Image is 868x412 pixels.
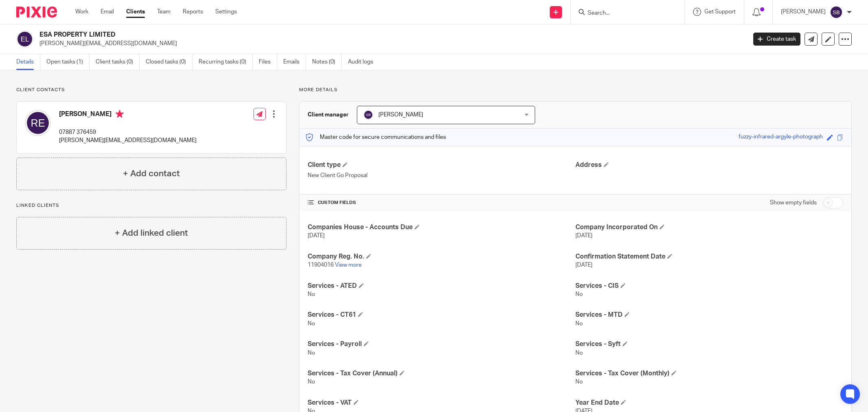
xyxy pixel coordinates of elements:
[575,161,843,169] h4: Address
[215,8,237,16] a: Settings
[126,8,145,16] a: Clients
[157,8,171,16] a: Team
[299,87,852,93] p: More details
[308,282,575,290] h4: Services - ATED
[308,291,315,297] span: No
[39,39,741,48] p: [PERSON_NAME][EMAIL_ADDRESS][DOMAIN_NAME]
[25,110,51,136] img: svg%3E
[283,54,306,70] a: Emails
[575,282,843,290] h4: Services - CIS
[575,233,593,239] span: [DATE]
[575,262,593,268] span: [DATE]
[308,369,575,378] h4: Services - Tax Cover (Annual)
[308,199,575,206] h4: CUSTOM FIELDS
[575,350,583,356] span: No
[101,8,114,16] a: Email
[308,311,575,319] h4: Services - CT61
[587,10,660,17] input: Search
[753,33,800,46] a: Create task
[575,369,843,378] h4: Services - Tax Cover (Monthly)
[308,171,575,180] p: New Client Go Proposal
[575,291,583,297] span: No
[308,252,575,261] h4: Company Reg. No.
[123,167,180,180] h4: + Add contact
[16,7,57,18] img: Pixie
[46,54,90,70] a: Open tasks (1)
[146,54,192,70] a: Closed tasks (0)
[96,54,140,70] a: Client tasks (0)
[16,87,286,93] p: Client contacts
[770,199,817,207] label: Show empty fields
[781,8,826,16] p: [PERSON_NAME]
[59,110,197,120] h4: [PERSON_NAME]
[830,6,843,19] img: svg%3E
[308,350,315,356] span: No
[16,54,40,70] a: Details
[308,262,334,268] span: 11904016
[308,233,325,239] span: [DATE]
[183,8,203,16] a: Reports
[115,227,188,239] h4: + Add linked client
[16,202,286,209] p: Linked clients
[575,311,843,319] h4: Services - MTD
[575,340,843,348] h4: Services - Syft
[363,110,373,120] img: svg%3E
[199,54,253,70] a: Recurring tasks (0)
[116,110,124,118] i: Primary
[704,9,736,15] span: Get Support
[575,223,843,232] h4: Company Incorporated On
[575,321,583,327] span: No
[348,54,379,70] a: Audit logs
[16,31,33,48] img: svg%3E
[308,161,575,169] h4: Client type
[308,379,315,385] span: No
[739,133,823,142] div: fuzzy-infrared-argyle-photograph
[575,379,583,385] span: No
[39,31,601,39] h2: ESA PROPERTY LIMITED
[308,111,349,119] h3: Client manager
[59,136,197,145] p: [PERSON_NAME][EMAIL_ADDRESS][DOMAIN_NAME]
[75,8,88,16] a: Work
[335,262,362,268] a: View more
[312,54,342,70] a: Notes (0)
[59,128,197,136] p: 07887 376459
[308,321,315,327] span: No
[575,399,843,407] h4: Year End Date
[308,399,575,407] h4: Services - VAT
[259,54,277,70] a: Files
[306,133,446,141] p: Master code for secure communications and files
[378,112,423,118] span: [PERSON_NAME]
[308,340,575,348] h4: Services - Payroll
[308,223,575,232] h4: Companies House - Accounts Due
[575,252,843,261] h4: Confirmation Statement Date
